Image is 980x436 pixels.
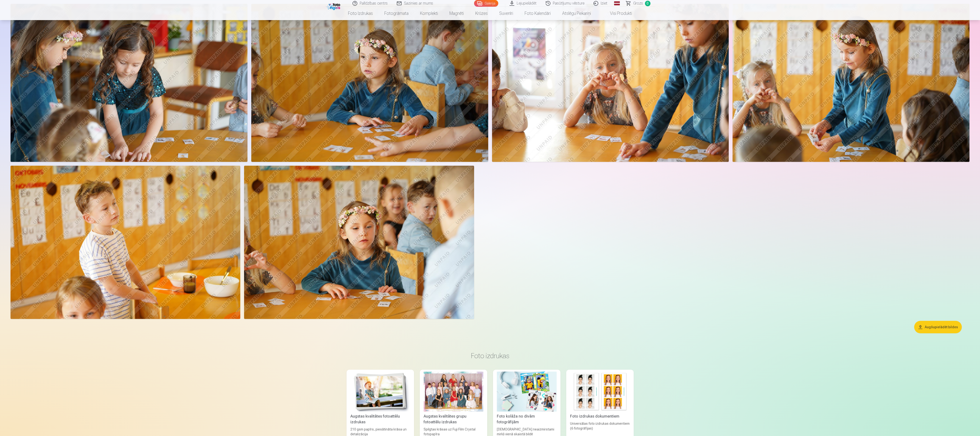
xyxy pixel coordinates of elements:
[414,7,444,20] a: Komplekti
[470,7,493,20] a: Krūzes
[348,413,412,425] div: Augstas kvalitātes fotoattēlu izdrukas
[327,2,342,10] img: /fa1
[568,413,632,419] div: Foto izdrukas dokumentiem
[519,7,556,20] a: Foto kalendāri
[422,413,485,425] div: Augstas kvalitātes grupu fotoattēlu izdrukas
[914,321,962,333] button: Augšupielādēt bildes
[570,372,630,412] img: Foto izdrukas dokumentiem
[444,7,470,20] a: Magnēti
[645,1,650,6] span: 0
[597,7,638,20] a: Visi produkti
[350,351,630,360] h3: Foto izdrukas
[556,7,597,20] a: Atslēgu piekariņi
[379,7,414,20] a: Fotogrāmata
[497,372,557,412] img: Foto kolāža no divām fotogrāfijām
[342,7,379,20] a: Foto izdrukas
[350,372,410,412] img: Augstas kvalitātes fotoattēlu izdrukas
[493,7,519,20] a: Suvenīri
[495,413,559,425] div: Foto kolāža no divām fotogrāfijām
[633,0,643,6] span: Grozs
